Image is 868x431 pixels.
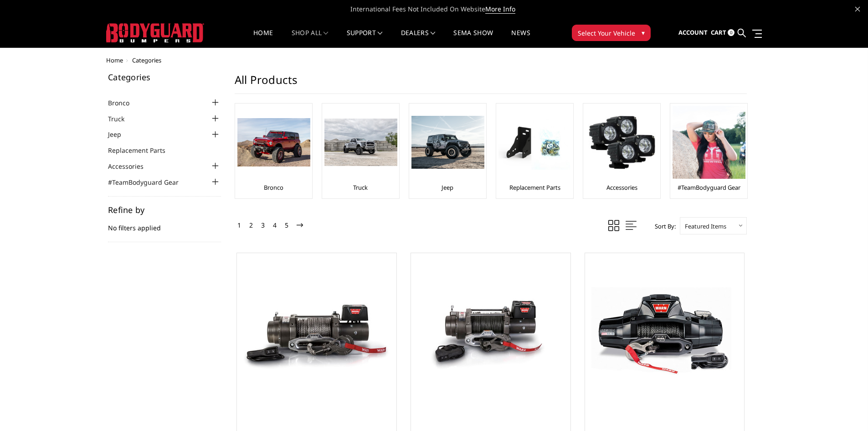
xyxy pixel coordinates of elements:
[578,28,635,38] span: Select Your Vehicle
[132,56,161,64] span: Categories
[453,30,493,47] a: SEMA Show
[642,28,645,37] span: ▾
[413,255,568,410] a: WARN M12 Synthetic Winch #97720 WARN M12 Synthetic Winch #97720
[587,255,742,410] a: WARN ZEON XD 14 Synthetic Winch #110014 WARN ZEON XD 14 Synthetic Winch #110014
[235,220,243,231] a: 1
[282,220,291,231] a: 5
[650,219,676,233] label: Sort By:
[244,284,390,381] img: WARN M15 Synthetic Winch #97730
[509,183,560,192] a: Replacement Parts
[401,30,436,47] a: Dealers
[572,25,651,41] button: Select Your Vehicle
[264,183,283,192] a: Bronco
[108,73,221,81] h5: Categories
[347,30,383,47] a: Support
[108,130,133,139] a: Jeep
[108,161,155,171] a: Accessories
[108,177,190,187] a: #TeamBodyguard Gear
[239,255,394,410] a: WARN M15 Synthetic Winch #97730 WARN M15 Synthetic Winch #97730
[442,183,453,192] a: Jeep
[108,206,221,214] h5: Refine by
[271,220,279,231] a: 4
[606,183,637,192] a: Accessories
[108,98,141,108] a: Bronco
[292,30,329,47] a: shop all
[259,220,267,231] a: 3
[728,29,734,36] span: 0
[253,30,273,47] a: Home
[106,23,204,42] img: BODYGUARD BUMPERS
[678,21,708,45] a: Account
[235,73,747,94] h1: All Products
[108,206,221,242] div: No filters applied
[485,5,515,14] a: More Info
[106,56,123,64] a: Home
[678,183,740,192] a: #TeamBodyguard Gear
[247,220,255,231] a: 2
[108,114,136,124] a: Truck
[711,28,726,36] span: Cart
[108,145,177,155] a: Replacement Parts
[678,28,708,36] span: Account
[353,183,368,192] a: Truck
[511,30,530,47] a: News
[711,21,734,45] a: Cart 0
